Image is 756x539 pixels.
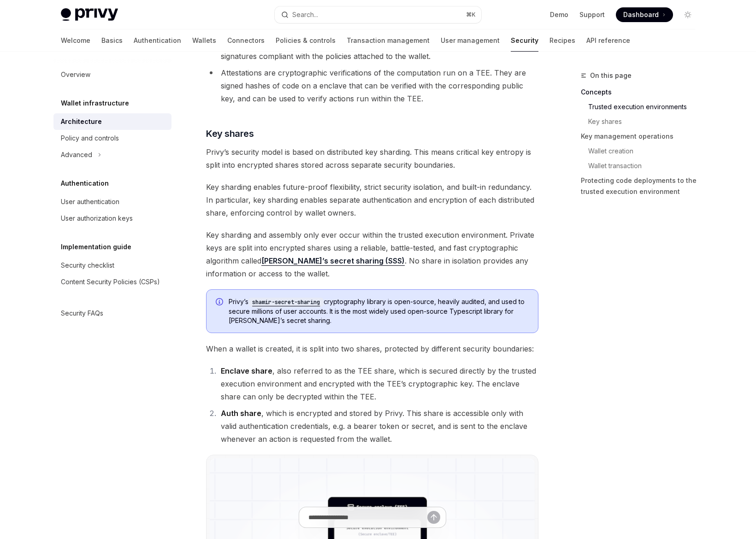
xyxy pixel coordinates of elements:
div: Content Security Policies (CSPs) [61,276,160,287]
a: Trusted execution environments [588,100,703,114]
a: Connectors [227,29,265,52]
h5: Implementation guide [61,241,131,252]
a: Wallet transaction [588,158,703,173]
a: Security FAQs [53,305,171,322]
div: Search... [292,9,318,20]
a: Content Security Policies (CSPs) [53,274,171,290]
a: Wallets [192,29,216,52]
img: light logo [61,8,118,21]
div: Policy and controls [61,133,119,144]
span: Privy’s security model is based on distributed key sharding. This means critical key entropy is s... [206,146,538,171]
a: Overview [53,66,171,83]
strong: Auth share [221,409,261,418]
span: ⌘ K [466,11,476,18]
a: Basics [101,29,123,52]
a: Transaction management [347,29,430,52]
span: Key sharding and assembly only ever occur within the trusted execution environment. Private keys ... [206,228,538,280]
div: Architecture [61,116,102,127]
a: Wallet creation [588,144,703,158]
h5: Wallet infrastructure [61,98,129,109]
svg: Info [216,298,225,307]
a: shamir-secret-sharing [248,298,324,305]
a: User authorization keys [53,210,171,227]
a: Authentication [134,29,181,52]
a: Key management operations [581,129,703,144]
span: Privy’s cryptography library is open-source, heavily audited, and used to secure millions of user... [229,297,529,325]
span: On this page [590,70,632,81]
a: Protecting code deployments to the trusted execution environment [581,173,703,199]
span: Key sharding enables future-proof flexibility, strict security isolation, and built-in redundancy... [206,181,538,219]
button: Search...⌘K [275,6,481,23]
strong: Enclave share [221,366,272,375]
a: Demo [550,10,568,19]
a: Key shares [588,114,703,129]
div: Security FAQs [61,308,103,319]
a: Policies & controls [276,29,336,52]
div: Security checklist [61,260,114,271]
a: User authentication [53,193,171,210]
a: Dashboard [616,7,673,22]
code: shamir-secret-sharing [248,298,324,307]
a: [PERSON_NAME]’s secret sharing (SSS) [261,256,405,266]
a: API reference [586,29,630,52]
li: , also referred to as the TEE share, which is secured directly by the trusted execution environme... [218,364,538,403]
button: Send message [427,511,440,524]
span: When a wallet is created, it is split into two shares, protected by different security boundaries: [206,342,538,355]
a: Recipes [549,29,575,52]
a: Concepts [581,85,703,100]
h5: Authentication [61,178,109,189]
button: Toggle dark mode [680,7,695,22]
a: Architecture [53,113,171,130]
a: Security [511,29,538,52]
li: , which is encrypted and stored by Privy. This share is accessible only with valid authentication... [218,407,538,445]
span: Key shares [206,127,254,140]
a: Policy and controls [53,130,171,146]
div: User authentication [61,196,119,207]
a: Support [579,10,605,19]
a: Security checklist [53,257,171,274]
a: User management [441,29,500,52]
span: Dashboard [623,10,659,19]
div: Advanced [61,149,92,160]
div: User authorization keys [61,213,133,224]
div: Overview [61,69,90,80]
a: Welcome [61,29,90,52]
li: Attestations are cryptographic verifications of the computation run on a TEE. They are signed has... [206,66,538,105]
